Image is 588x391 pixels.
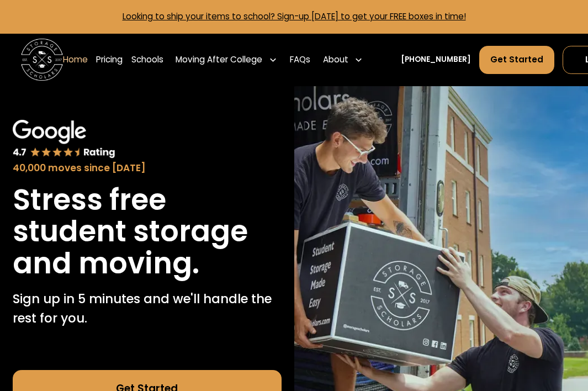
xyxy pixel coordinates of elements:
[96,45,123,75] a: Pricing
[63,45,88,75] a: Home
[13,120,115,159] img: Google 4.7 star rating
[319,45,367,75] div: About
[401,54,471,65] a: [PHONE_NUMBER]
[131,45,163,75] a: Schools
[123,10,466,22] a: Looking to ship your items to school? Sign-up [DATE] to get your FREE boxes in time!
[13,289,282,327] p: Sign up in 5 minutes and we'll handle the rest for you.
[13,184,282,279] h1: Stress free student storage and moving.
[323,54,348,66] div: About
[172,45,282,75] div: Moving After College
[290,45,310,75] a: FAQs
[13,161,282,176] div: 40,000 moves since [DATE]
[21,39,63,81] img: Storage Scholars main logo
[479,46,554,74] a: Get Started
[176,54,262,66] div: Moving After College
